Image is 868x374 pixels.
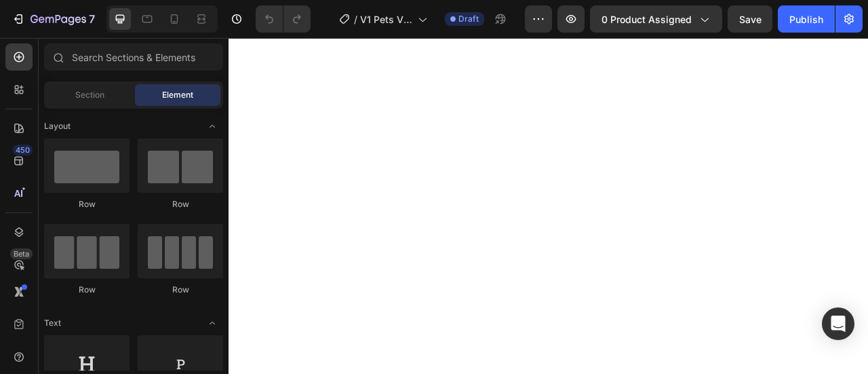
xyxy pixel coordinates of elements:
[739,14,762,25] span: Save
[10,248,33,259] div: Beta
[590,5,722,33] button: 0 product assigned
[354,12,357,26] span: /
[44,198,130,210] div: Row
[822,307,854,340] div: Open Intercom Messenger
[256,5,311,33] div: Undo/Redo
[201,312,223,334] span: Toggle open
[778,5,835,33] button: Publish
[601,12,692,26] span: 0 product assigned
[138,198,223,210] div: Row
[138,284,223,296] div: Row
[728,5,772,33] button: Save
[44,284,130,296] div: Row
[229,38,868,374] iframe: Design area
[201,115,223,137] span: Toggle open
[44,317,61,329] span: Text
[44,43,223,71] input: Search Sections & Elements
[13,145,33,155] div: 450
[458,13,479,25] span: Draft
[5,5,101,33] button: 7
[789,12,823,26] div: Publish
[75,89,104,101] span: Section
[162,89,193,101] span: Element
[360,12,412,26] span: V1 Pets Vision (RESPALDO)
[44,120,71,132] span: Layout
[89,11,95,27] p: 7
